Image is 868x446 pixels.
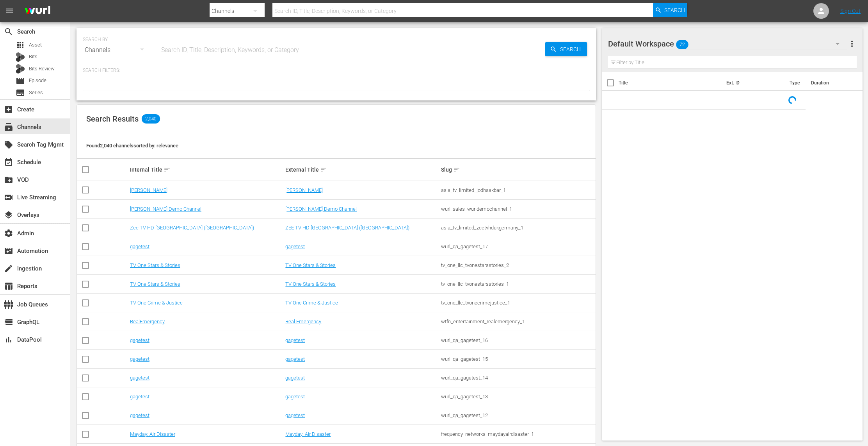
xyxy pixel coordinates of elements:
th: Type [785,72,806,94]
div: wurl_qa_gagetest_13 [441,394,594,399]
a: [PERSON_NAME] Demo Channel [130,206,201,212]
div: wurl_qa_gagetest_14 [441,375,594,381]
span: Search [557,42,587,56]
a: gagetest [285,337,305,343]
div: frequency_networks_maydayairdisaster_1 [441,431,594,437]
a: TV One Stars & Stories [285,281,336,287]
a: Sign Out [840,8,861,14]
div: tv_one_llc_tvonecrimejustice_1 [441,300,594,306]
a: gagetest [130,356,149,362]
span: sort [453,166,460,173]
span: menu [5,6,14,16]
th: Ext. ID [722,72,785,94]
div: wurl_qa_gagetest_16 [441,337,594,343]
div: wurl_sales_wurldemochannel_1 [441,206,594,212]
span: DataPool [4,335,13,344]
a: TV One Stars & Stories [130,262,180,268]
span: Search [664,3,685,17]
a: [PERSON_NAME] [130,187,167,193]
a: Mayday: Air Disaster [285,431,331,437]
a: TV One Crime & Justice [130,300,183,306]
span: Series [29,89,43,97]
img: ans4CAIJ8jUAAAAAAAAAAAAAAAAAAAAAAAAgQb4GAAAAAAAAAAAAAAAAAAAAAAAAJMjXAAAAAAAAAAAAAAAAAAAAAAAAgAT5G... [19,2,56,20]
span: Asset [16,40,25,50]
span: Search Tag Mgmt [4,140,13,149]
a: RealEmergency [130,319,165,324]
div: Bits [16,52,25,62]
a: gagetest [130,394,149,399]
span: Asset [29,41,42,49]
a: gagetest [130,375,149,381]
p: Search Filters: [83,67,590,74]
a: Real Emergency [285,319,321,324]
a: gagetest [285,394,305,399]
span: Live Streaming [4,193,13,202]
div: tv_one_llc_tvonestarsstories_1 [441,281,594,287]
a: gagetest [285,375,305,381]
div: Bits Review [16,64,25,73]
div: wtfn_entertainment_realemergency_1 [441,319,594,324]
a: TV One Stars & Stories [285,262,336,268]
span: sort [320,166,327,173]
a: gagetest [285,244,305,249]
span: Search Results [86,114,139,124]
div: asia_tv_limited_zeetvhdukgermany_1 [441,225,594,231]
th: Title [619,72,722,94]
span: Channels [4,122,13,132]
a: TV One Crime & Justice [285,300,338,306]
th: Duration [806,72,853,94]
a: Mayday: Air Disaster [130,431,175,437]
span: Admin [4,229,13,238]
span: Found 2,040 channels sorted by: relevance [86,143,178,149]
a: Zee TV HD [GEOGRAPHIC_DATA] ([GEOGRAPHIC_DATA]) [130,225,254,231]
a: ZEE TV HD [GEOGRAPHIC_DATA] ([GEOGRAPHIC_DATA]) [285,225,409,231]
a: gagetest [285,412,305,418]
div: Internal Title [130,165,283,174]
a: gagetest [130,337,149,343]
a: TV One Stars & Stories [130,281,180,287]
a: gagetest [285,356,305,362]
div: Channels [83,39,151,61]
a: [PERSON_NAME] [285,187,323,193]
button: Search [545,42,587,56]
span: Create [4,105,13,114]
span: Reports [4,281,13,291]
span: Episode [16,76,25,86]
a: gagetest [130,412,149,418]
span: Search [4,27,13,36]
div: Default Workspace [608,33,847,55]
div: tv_one_llc_tvonestarsstories_2 [441,262,594,268]
span: 2,040 [142,114,160,124]
span: Schedule [4,158,13,167]
div: wurl_qa_gagetest_12 [441,412,594,418]
span: Series [16,88,25,97]
button: Search [653,3,687,17]
button: more_vert [847,34,857,53]
span: Automation [4,246,13,256]
span: 72 [676,36,688,53]
span: Job Queues [4,300,13,309]
a: [PERSON_NAME] Demo Channel [285,206,357,212]
div: Slug [441,165,594,174]
span: Ingestion [4,264,13,273]
span: Overlays [4,210,13,220]
div: wurl_qa_gagetest_17 [441,244,594,249]
span: more_vert [847,39,857,48]
span: Bits Review [29,65,55,73]
span: Episode [29,77,46,84]
div: External Title [285,165,439,174]
span: Bits [29,53,37,61]
a: gagetest [130,244,149,249]
span: GraphQL [4,317,13,327]
div: wurl_qa_gagetest_15 [441,356,594,362]
div: asia_tv_limited_jodhaakbar_1 [441,187,594,193]
span: sort [164,166,171,173]
span: VOD [4,175,13,184]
